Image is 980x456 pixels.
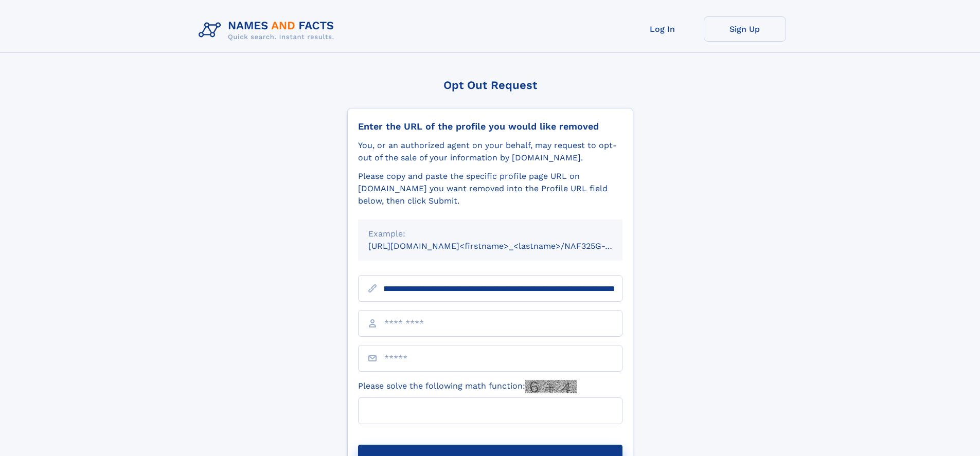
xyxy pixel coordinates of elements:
[368,241,642,251] small: [URL][DOMAIN_NAME]<firstname>_<lastname>/NAF325G-xxxxxxxx
[368,228,612,240] div: Example:
[358,121,622,132] div: Enter the URL of the profile you would like removed
[358,139,622,164] div: You, or an authorized agent on your behalf, may request to opt-out of the sale of your informatio...
[358,170,622,207] div: Please copy and paste the specific profile page URL on [DOMAIN_NAME] you want removed into the Pr...
[347,79,633,92] div: Opt Out Request
[194,16,343,44] img: Logo Names and Facts
[358,380,577,393] label: Please solve the following math function:
[704,16,786,42] a: Sign Up
[621,16,704,42] a: Log In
